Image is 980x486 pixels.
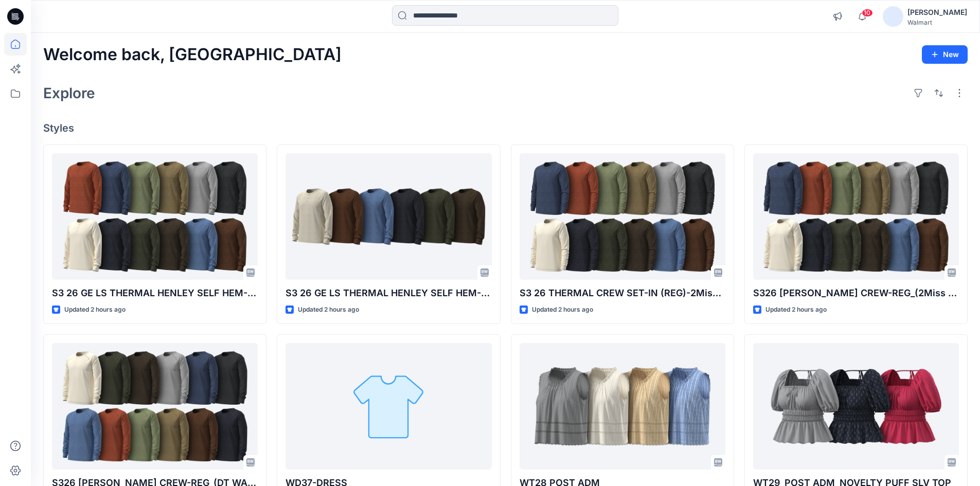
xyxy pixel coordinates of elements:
a: S3 26 THERMAL CREW SET-IN (REG)-2Miss Waffle_OPT-2 [520,153,725,280]
a: WT29_POST ADM_NOVELTY PUFF SLV TOP [753,343,959,470]
p: Updated 2 hours ago [765,304,827,315]
img: avatar [883,6,903,27]
h4: Styles [43,122,968,134]
span: 10 [862,9,873,17]
h2: Explore [43,85,95,101]
a: S3 26 GE LS THERMAL HENLEY SELF HEM-(REG)_(2Miss Waffle)-Opt-1 [52,153,258,280]
h2: Welcome back, [GEOGRAPHIC_DATA] [43,45,342,64]
a: S326 RAGLON CREW-REG_(DT WAFFLE)-Opt-1 [52,343,258,470]
button: New [922,45,968,64]
p: S3 26 GE LS THERMAL HENLEY SELF HEM-(REG)_(Parallel Knit Jersey)-Opt-2 [286,286,491,300]
div: Walmart [907,19,967,26]
p: S3 26 GE LS THERMAL HENLEY SELF HEM-(REG)_(2Miss Waffle)-Opt-1 [52,286,258,300]
a: S326 RAGLON CREW-REG_(2Miss Waffle)-Opt-2 [753,153,959,280]
p: Updated 2 hours ago [298,304,359,315]
div: [PERSON_NAME] [907,6,967,19]
p: Updated 2 hours ago [532,304,593,315]
p: S326 [PERSON_NAME] CREW-REG_(2Miss Waffle)-Opt-2 [753,286,959,300]
p: S3 26 THERMAL CREW SET-IN (REG)-2Miss Waffle_OPT-2 [520,286,725,300]
p: Updated 2 hours ago [64,304,126,315]
a: WD37-DRESS [286,343,491,470]
a: S3 26 GE LS THERMAL HENLEY SELF HEM-(REG)_(Parallel Knit Jersey)-Opt-2 [286,153,491,280]
a: WT28 POST ADM [520,343,725,470]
